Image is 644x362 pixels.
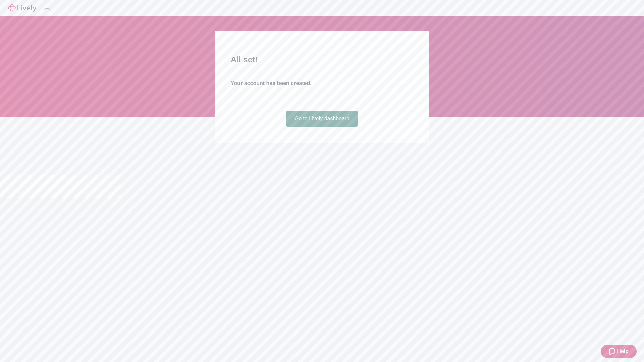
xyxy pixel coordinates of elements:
[44,8,50,10] button: Log out
[617,347,629,355] span: Help
[609,347,617,355] svg: Zendesk support icon
[286,111,358,127] a: Go to Lively dashboard
[8,4,36,12] img: Lively
[231,54,413,66] h2: All set!
[601,345,637,358] button: Zendesk support iconHelp
[231,79,413,87] h4: Your account has been created.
